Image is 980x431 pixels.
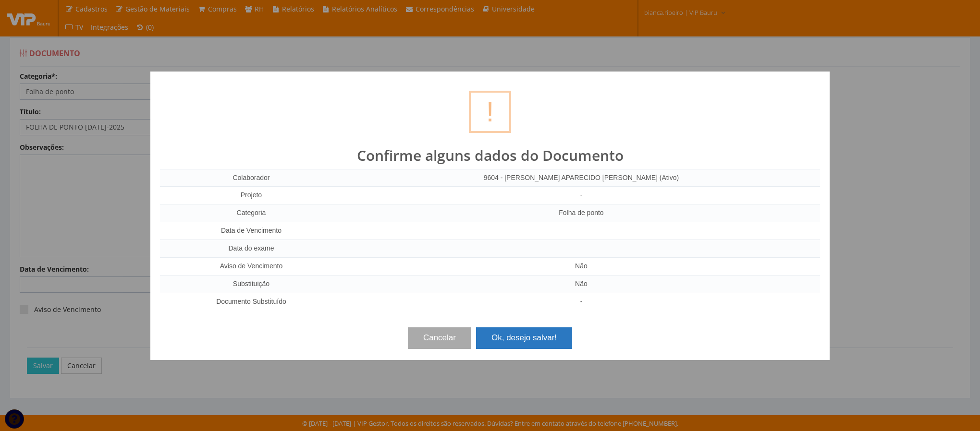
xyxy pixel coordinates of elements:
td: Folha de ponto [343,204,820,222]
td: Aviso de Vencimento [160,258,343,275]
td: Projeto [160,187,343,204]
td: 9604 - [PERSON_NAME] APARECIDO [PERSON_NAME] (Ativo) [343,169,820,187]
button: Cancelar [408,327,471,348]
h2: Confirme alguns dados do Documento [160,147,820,163]
td: Data de Vencimento [160,222,343,240]
td: Data do exame [160,240,343,258]
td: - [343,187,820,204]
td: Documento Substituído [160,293,343,311]
button: Ok, desejo salvar! [476,327,572,348]
td: Categoria [160,204,343,222]
td: Não [343,258,820,275]
td: - [343,293,820,311]
td: Colaborador [160,169,343,187]
td: Substituição [160,275,343,293]
td: Não [343,275,820,293]
div: ! [469,91,511,133]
